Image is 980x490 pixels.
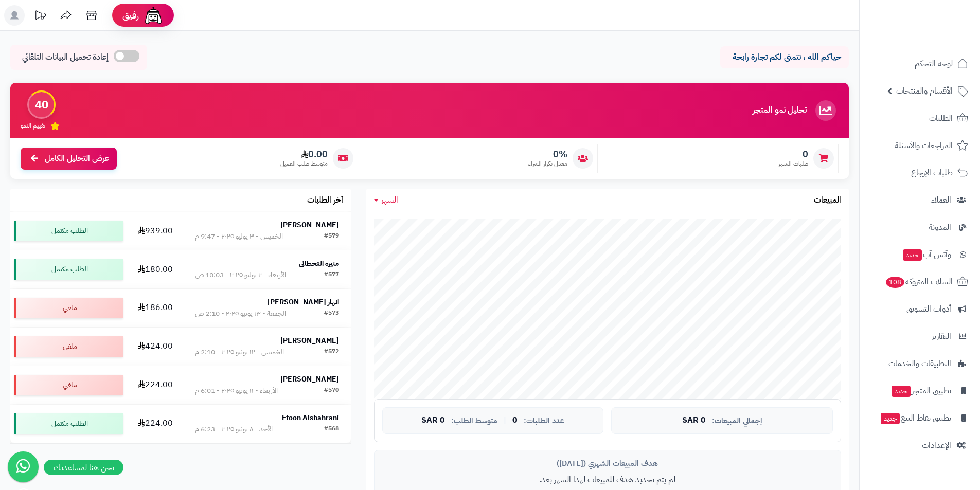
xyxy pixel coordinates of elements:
td: 424.00 [127,328,183,366]
a: المدونة [866,215,974,240]
span: جديد [892,386,911,397]
span: تقييم النمو [21,121,45,130]
a: المراجعات والأسئلة [866,133,974,158]
a: طلبات الإرجاع [866,160,974,185]
span: الأقسام والمنتجات [896,84,953,98]
span: أدوات التسويق [906,302,951,316]
span: متوسط طلب العميل [280,159,328,168]
div: الأربعاء - ١١ يونيو ٢٠٢٥ - 6:01 م [195,386,278,396]
a: لوحة التحكم [866,51,974,76]
strong: انهار [PERSON_NAME] [268,297,339,307]
div: ملغي [14,375,123,395]
span: جديد [881,413,900,424]
a: الإعدادات [866,433,974,458]
div: ملغي [14,298,123,318]
span: 108 [886,277,904,288]
span: معدل تكرار الشراء [528,159,567,168]
span: العملاء [931,193,951,207]
div: #568 [324,424,339,434]
span: عدد الطلبات: [524,416,564,425]
span: السلات المتروكة [885,275,953,289]
a: تطبيق المتجرجديد [866,378,974,403]
span: طلبات الشهر [778,159,808,168]
div: ملغي [14,336,123,357]
a: الشهر [374,194,398,206]
span: المدونة [929,220,951,234]
a: السلات المتروكة108 [866,269,974,294]
span: 0% [528,149,567,160]
p: لم يتم تحديد هدف للمبيعات لهذا الشهر بعد. [382,474,833,486]
h3: تحليل نمو المتجر [753,106,807,115]
h3: المبيعات [814,196,841,205]
img: logo-2.png [910,8,970,29]
strong: منيرة القحطاني [299,258,339,269]
a: وآتس آبجديد [866,242,974,267]
span: جديد [903,249,922,261]
a: تطبيق نقاط البيعجديد [866,406,974,430]
span: 0 SAR [421,416,445,425]
span: 0 [778,149,808,160]
div: هدف المبيعات الشهري ([DATE]) [382,458,833,469]
span: رفيق [122,9,139,22]
strong: [PERSON_NAME] [280,374,339,385]
span: لوحة التحكم [915,57,953,71]
span: التطبيقات والخدمات [888,356,951,371]
a: العملاء [866,188,974,212]
span: تطبيق نقاط البيع [880,411,951,425]
td: 939.00 [127,212,183,250]
span: متوسط الطلب: [451,416,497,425]
p: حياكم الله ، نتمنى لكم تجارة رابحة [728,51,841,63]
td: 224.00 [127,366,183,404]
h3: آخر الطلبات [307,196,343,205]
a: أدوات التسويق [866,297,974,321]
div: #577 [324,270,339,280]
img: ai-face.png [143,5,164,26]
strong: [PERSON_NAME] [280,335,339,346]
div: #570 [324,386,339,396]
a: التقارير [866,324,974,349]
div: الأحد - ٨ يونيو ٢٠٢٥ - 6:23 م [195,424,273,434]
span: 0 SAR [682,416,706,425]
div: الطلب مكتمل [14,221,123,241]
div: الطلب مكتمل [14,259,123,280]
div: الجمعة - ١٣ يونيو ٢٠٢٥ - 2:10 ص [195,308,286,319]
div: الأربعاء - ٢ يوليو ٢٠٢٥ - 10:03 ص [195,270,286,280]
div: الخميس - ١٢ يونيو ٢٠٢٥ - 2:10 م [195,347,284,357]
span: المراجعات والأسئلة [895,138,953,153]
div: الخميس - ٣ يوليو ٢٠٢٥ - 9:47 م [195,231,283,242]
span: عرض التحليل الكامل [45,153,109,165]
span: الإعدادات [922,438,951,452]
span: | [504,416,506,424]
div: #572 [324,347,339,357]
a: الطلبات [866,106,974,131]
div: #579 [324,231,339,242]
div: الطلب مكتمل [14,413,123,434]
span: طلبات الإرجاع [911,166,953,180]
td: 180.00 [127,250,183,288]
span: إجمالي المبيعات: [712,416,762,425]
a: تحديثات المنصة [27,5,53,28]
td: 186.00 [127,289,183,327]
a: عرض التحليل الكامل [21,148,117,170]
span: إعادة تحميل البيانات التلقائي [22,51,109,63]
span: وآتس آب [902,247,951,262]
span: الطلبات [929,111,953,125]
span: 0.00 [280,149,328,160]
div: #573 [324,308,339,319]
strong: [PERSON_NAME] [280,220,339,230]
a: التطبيقات والخدمات [866,351,974,376]
strong: Ftoon Alshahrani [282,412,339,423]
span: الشهر [381,194,398,206]
span: 0 [512,416,518,425]
span: تطبيق المتجر [890,384,951,398]
span: التقارير [932,329,951,343]
td: 224.00 [127,405,183,443]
